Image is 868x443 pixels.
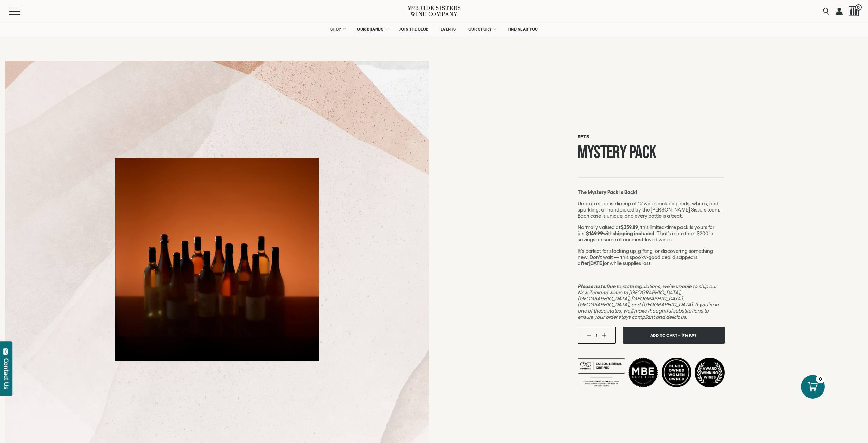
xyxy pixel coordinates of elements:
p: Unbox a surprise lineup of 12 wines including reds, whites, and sparkling, all handpicked by the ... [578,201,725,219]
p: Normally valued at , this limited-time pack is yours for just with . That’s more than $200 in sav... [578,224,725,243]
span: OUR BRANDS [357,27,383,32]
span: EVENTS [441,27,456,32]
a: OUR STORY [464,22,500,36]
strong: Please note: [578,283,606,289]
div: Contact Us [3,358,10,389]
em: Due to state regulations, we’re unable to ship our New Zealand wines to [GEOGRAPHIC_DATA], [GEOGR... [578,283,719,320]
strong: The Mystery Pack Is Back! [578,189,637,195]
span: $149.99 [682,330,697,340]
span: JOIN THE CLUB [399,27,429,32]
strong: $149.99 [586,230,603,236]
button: Add To Cart - $149.99 [623,327,725,344]
span: SHOP [330,27,341,32]
strong: $359.89 [620,224,638,230]
a: SHOP [325,22,349,36]
span: Add To Cart - [650,330,680,340]
span: 1 [596,333,597,337]
a: JOIN THE CLUB [395,22,433,36]
a: EVENTS [436,22,460,36]
h6: Sets [578,134,725,140]
p: It’s perfect for stocking up, gifting, or discovering something new. Don’t wait — this spooky-goo... [578,248,725,266]
button: Mobile Menu Trigger [9,8,34,15]
a: FIND NEAR YOU [503,22,542,36]
a: OUR BRANDS [353,22,392,36]
span: FIND NEAR YOU [508,27,538,32]
div: 0 [816,375,825,383]
strong: shipping included [613,230,654,236]
span: OUR STORY [468,27,492,32]
strong: [DATE] [589,260,604,266]
span: 0 [855,4,862,11]
h1: Mystery Pack [578,144,725,161]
